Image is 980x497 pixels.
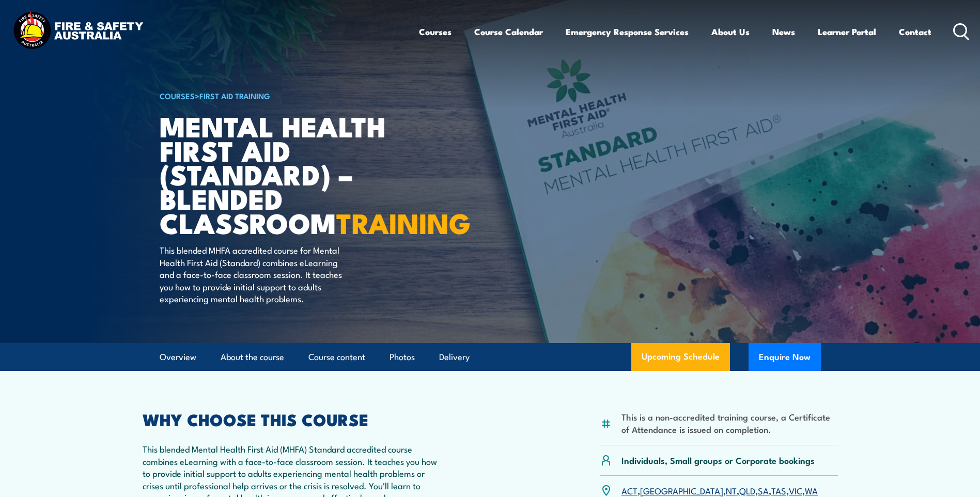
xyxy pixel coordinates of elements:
[336,200,471,243] strong: TRAINING
[758,484,769,496] a: SA
[160,114,415,235] h1: Mental Health First Aid (Standard) – Blended Classroom
[160,244,348,304] p: This blended MHFA accredited course for Mental Health First Aid (Standard) combines eLearning and...
[772,18,795,45] a: News
[439,344,470,371] a: Delivery
[160,344,196,371] a: Overview
[199,90,270,101] a: First Aid Training
[143,412,444,426] h2: WHY CHOOSE THIS COURSE
[621,411,838,435] li: This is a non-accredited training course, a Certificate of Attendance is issued on completion.
[474,18,543,45] a: Course Calendar
[308,344,365,371] a: Course content
[621,454,815,466] p: Individuals, Small groups or Corporate bookings
[621,484,637,496] a: ACT
[160,89,415,102] h6: >
[739,484,755,496] a: QLD
[789,484,802,496] a: VIC
[899,18,931,45] a: Contact
[640,484,723,496] a: [GEOGRAPHIC_DATA]
[221,344,284,371] a: About the course
[805,484,818,496] a: WA
[160,90,195,101] a: COURSES
[771,484,786,496] a: TAS
[749,343,821,371] button: Enquire Now
[818,18,876,45] a: Learner Portal
[390,344,415,371] a: Photos
[726,484,737,496] a: NT
[419,18,452,45] a: Courses
[621,485,818,496] p: , , , , , , ,
[711,18,750,45] a: About Us
[566,18,689,45] a: Emergency Response Services
[631,343,730,371] a: Upcoming Schedule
